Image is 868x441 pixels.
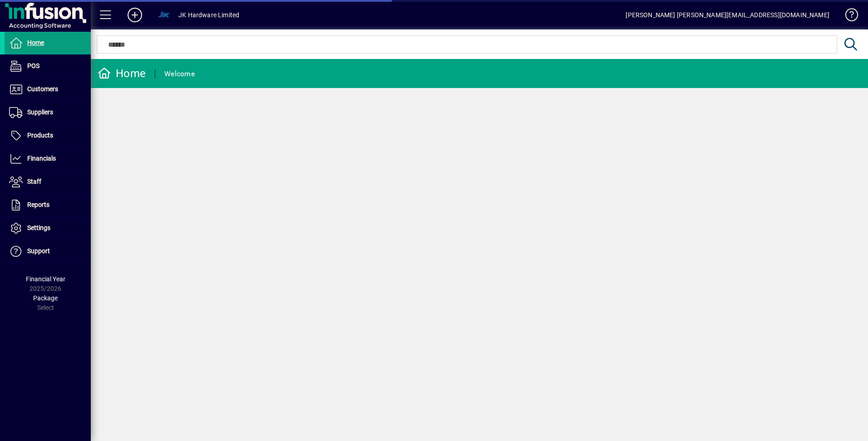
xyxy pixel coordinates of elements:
[98,66,146,81] div: Home
[33,294,58,302] span: Package
[164,67,195,81] div: Welcome
[27,62,39,69] span: POS
[27,108,53,116] span: Suppliers
[838,2,857,31] a: Knowledge Base
[27,178,41,185] span: Staff
[27,201,49,208] span: Reports
[5,217,91,240] a: Settings
[5,147,91,170] a: Financials
[5,240,91,263] a: Support
[27,39,44,46] span: Home
[27,132,53,139] span: Products
[626,8,829,22] div: [PERSON_NAME] [PERSON_NAME][EMAIL_ADDRESS][DOMAIN_NAME]
[149,7,178,23] button: Profile
[5,124,91,147] a: Products
[120,7,149,23] button: Add
[27,247,50,255] span: Support
[5,101,91,124] a: Suppliers
[178,8,239,22] div: JK Hardware Limited
[27,85,58,93] span: Customers
[26,275,65,283] span: Financial Year
[27,224,50,231] span: Settings
[5,55,91,78] a: POS
[5,171,91,193] a: Staff
[27,155,56,162] span: Financials
[5,78,91,101] a: Customers
[5,194,91,216] a: Reports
